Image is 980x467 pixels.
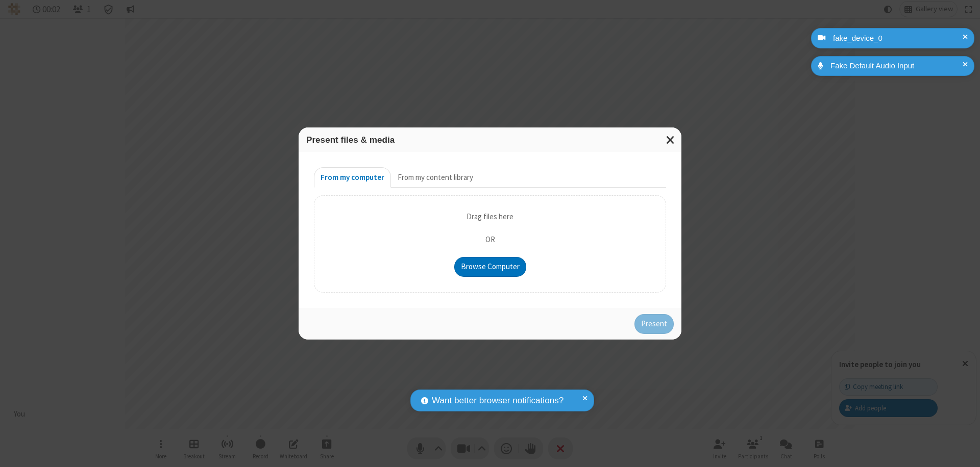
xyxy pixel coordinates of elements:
[454,257,526,277] button: Browse Computer
[660,127,681,152] button: Close modal
[391,167,480,188] button: From my content library
[314,167,391,188] button: From my computer
[314,195,666,293] div: Upload Background
[827,60,967,72] div: Fake Default Audio Input
[634,314,674,334] button: Present
[432,394,563,407] span: Want better browser notifications?
[829,33,967,44] div: fake_device_0
[306,135,674,145] h3: Present files & media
